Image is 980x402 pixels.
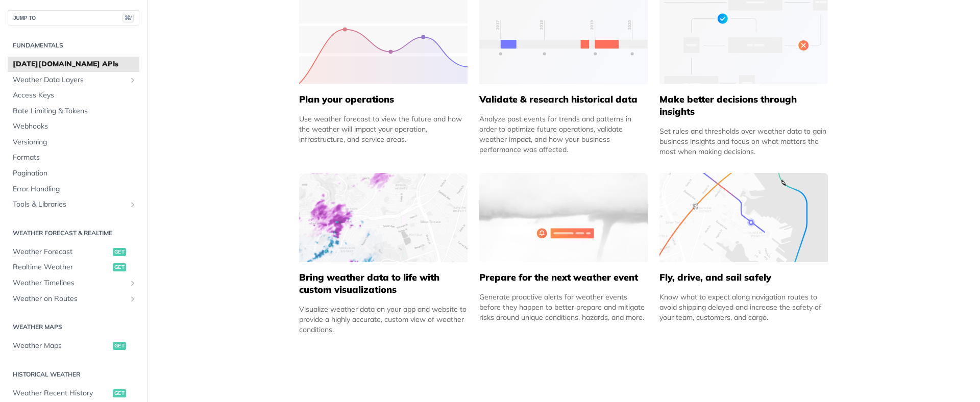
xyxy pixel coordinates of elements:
div: Set rules and thresholds over weather data to gain business insights and focus on what matters th... [659,126,828,157]
div: Visualize weather data on your app and website to provide a highly accurate, custom view of weath... [299,304,468,335]
div: Generate proactive alerts for weather events before they happen to better prepare and mitigate ri... [479,292,648,322]
a: Tools & LibrariesShow subpages for Tools & Libraries [8,197,139,212]
h5: Fly, drive, and sail safely [659,271,828,284]
a: Error Handling [8,182,139,197]
a: Weather Data LayersShow subpages for Weather Data Layers [8,72,139,88]
div: Use weather forecast to view the future and how the weather will impact your operation, infrastru... [299,114,468,144]
span: Versioning [13,137,137,147]
h5: Plan your operations [299,93,468,106]
div: Know what to expect along navigation routes to avoid shipping delayed and increase the safety of ... [659,292,828,322]
button: Show subpages for Weather Data Layers [129,76,137,84]
a: Webhooks [8,119,139,134]
span: Realtime Weather [13,262,110,272]
a: Pagination [8,166,139,181]
a: Formats [8,150,139,165]
a: Access Keys [8,88,139,103]
span: Access Keys [13,90,137,100]
h5: Make better decisions through insights [659,93,828,118]
h5: Prepare for the next weather event [479,271,648,284]
h2: Fundamentals [8,41,139,50]
img: 994b3d6-mask-group-32x.svg [659,173,828,262]
span: Weather Maps [13,341,110,351]
a: [DATE][DOMAIN_NAME] APIs [8,57,139,72]
h2: Historical Weather [8,370,139,379]
a: Weather TimelinesShow subpages for Weather Timelines [8,275,139,291]
button: Show subpages for Weather Timelines [129,279,137,287]
span: get [113,263,126,271]
a: Weather Recent Historyget [8,386,139,401]
span: Weather Forecast [13,247,110,257]
span: Rate Limiting & Tokens [13,106,137,116]
h2: Weather Forecast & realtime [8,229,139,238]
div: Analyze past events for trends and patterns in order to optimize future operations, validate weat... [479,114,648,155]
span: Formats [13,153,137,163]
button: JUMP TO⌘/ [8,10,139,26]
span: Weather Data Layers [13,75,126,85]
button: Show subpages for Tools & Libraries [129,200,137,209]
a: Versioning [8,135,139,150]
a: Rate Limiting & Tokens [8,104,139,119]
span: Tools & Libraries [13,199,126,210]
h2: Weather Maps [8,322,139,332]
h5: Bring weather data to life with custom visualizations [299,271,468,296]
span: Webhooks [13,121,137,132]
span: [DATE][DOMAIN_NAME] APIs [13,59,137,69]
a: Weather Mapsget [8,338,139,354]
span: get [113,389,126,397]
h5: Validate & research historical data [479,93,648,106]
a: Weather on RoutesShow subpages for Weather on Routes [8,291,139,307]
span: ⌘/ [122,14,134,22]
span: Pagination [13,168,137,179]
img: 2c0a313-group-496-12x.svg [479,173,648,262]
a: Weather Forecastget [8,244,139,260]
button: Show subpages for Weather on Routes [129,295,137,303]
span: get [113,248,126,256]
img: 4463876-group-4982x.svg [299,173,468,262]
span: get [113,342,126,350]
span: Weather Recent History [13,388,110,398]
a: Realtime Weatherget [8,260,139,275]
span: Weather Timelines [13,278,126,288]
span: Error Handling [13,184,137,194]
span: Weather on Routes [13,294,126,304]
